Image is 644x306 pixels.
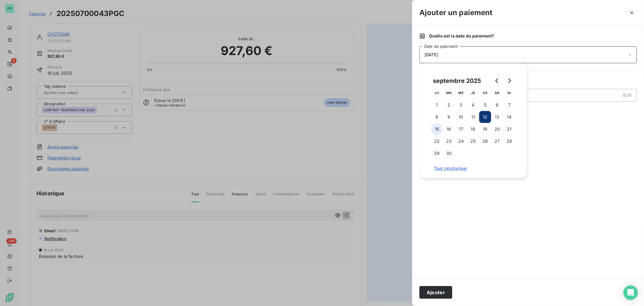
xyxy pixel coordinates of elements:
button: 2 [443,99,455,111]
h3: Ajouter un paiement [419,7,493,18]
button: 8 [431,111,443,123]
button: 18 [467,123,479,135]
button: 11 [467,111,479,123]
button: 20 [491,123,503,135]
span: Nouveau solde dû : [419,106,637,112]
div: septembre 2025 [431,76,483,86]
button: 22 [431,135,443,147]
button: 24 [455,135,467,147]
th: lundi [431,87,443,99]
span: Quelle est la date du paiement ? [429,33,495,39]
div: Open Intercom Messenger [623,285,638,300]
th: mardi [443,87,455,99]
button: Go to next month [503,75,515,87]
button: 9 [443,111,455,123]
th: vendredi [479,87,491,99]
button: 25 [467,135,479,147]
button: 28 [503,135,515,147]
button: Go to previous month [491,75,503,87]
th: mercredi [455,87,467,99]
button: 5 [479,99,491,111]
button: 27 [491,135,503,147]
th: dimanche [503,87,515,99]
button: 12 [479,111,491,123]
button: 17 [455,123,467,135]
button: 30 [443,147,455,159]
button: 19 [479,123,491,135]
button: 21 [503,123,515,135]
button: 10 [455,111,467,123]
span: [DATE] [425,52,438,57]
button: 13 [491,111,503,123]
button: 26 [479,135,491,147]
button: 14 [503,111,515,123]
button: Ajouter [419,286,452,299]
button: 6 [491,99,503,111]
button: 1 [431,99,443,111]
button: 29 [431,147,443,159]
button: 3 [455,99,467,111]
span: Tout réinitialiser [434,166,512,171]
button: 15 [431,123,443,135]
th: samedi [491,87,503,99]
button: 4 [467,99,479,111]
button: 16 [443,123,455,135]
button: 23 [443,135,455,147]
button: 7 [503,99,515,111]
th: jeudi [467,87,479,99]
